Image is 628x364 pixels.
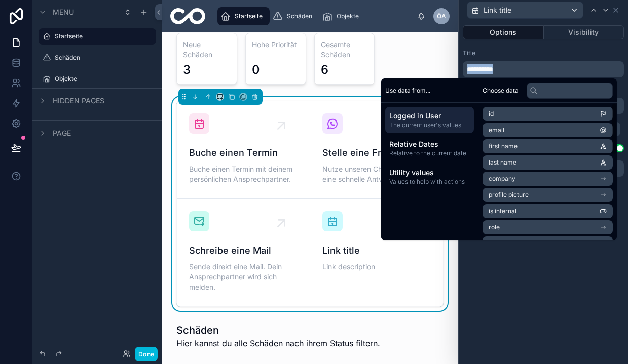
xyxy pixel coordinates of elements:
span: Stelle eine Frage [322,146,431,160]
label: Title [463,49,475,57]
div: scrollable content [213,5,417,27]
span: Objekte [337,12,359,20]
span: Hidden pages [53,96,104,106]
span: Schreibe eine Mail [189,244,298,258]
a: Link titleLink description [310,199,444,306]
a: Buche einen TerminBuche einen Termin mit deinem persönlichen Ansprechpartner. [177,101,310,199]
span: Relative to the current date [389,149,470,157]
span: Schäden [287,12,312,20]
a: Stelle eine FrageNutze unseren Chat und erhalte eine schnelle Antwort. [310,101,444,199]
span: Relative Dates [389,139,470,149]
span: Link title [322,244,431,258]
label: Schäden [55,54,150,62]
button: Done [135,347,158,361]
label: Objekte [55,75,150,83]
span: Link title [484,5,511,15]
div: scrollable content [463,61,624,77]
a: Schreibe eine MailSende direkt eine Mail. Dein Ansprechpartner wird sich melden. [177,199,310,306]
span: Buche einen Termin mit deinem persönlichen Ansprechpartner. [189,164,298,184]
img: App logo [170,8,205,24]
span: Nutze unseren Chat und erhalte eine schnelle Antwort. [322,164,431,184]
span: Utility values [389,168,470,178]
button: Options [463,25,544,39]
span: Use data from... [385,87,430,95]
span: Logged in User [389,111,470,121]
span: Values to help with actions [389,178,470,186]
button: Link title [467,2,583,19]
span: Link description [322,262,431,272]
span: Sende direkt eine Mail. Dein Ansprechpartner wird sich melden. [189,262,298,292]
span: ÖA [437,12,446,20]
span: Menu [53,7,74,17]
span: Page [53,128,71,138]
button: Visibility [544,25,624,39]
span: Choose data [483,87,519,95]
span: Startseite [235,12,263,20]
div: scrollable content [381,103,478,194]
span: The current user's values [389,121,470,129]
a: Objekte [319,7,366,25]
span: Buche einen Termin [189,146,298,160]
a: Startseite [217,7,270,25]
a: Schäden [270,7,319,25]
label: Startseite [55,32,150,41]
